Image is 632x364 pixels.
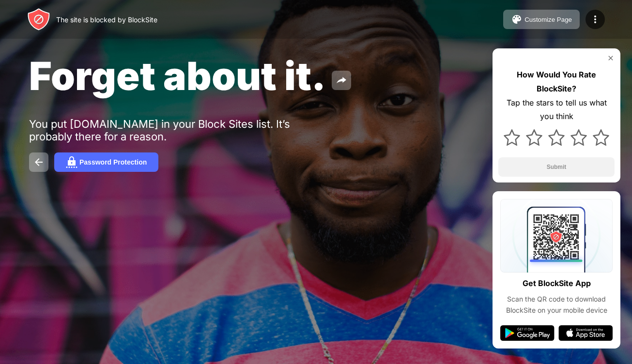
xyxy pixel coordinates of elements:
[66,156,77,168] img: password.svg
[500,294,613,316] div: Scan the QR code to download BlockSite on your mobile device
[29,52,326,99] span: Forget about it.
[33,156,45,168] img: back.svg
[79,158,147,166] div: Password Protection
[498,96,615,124] div: Tap the stars to tell us what you think
[500,199,613,273] img: qrcode.svg
[558,325,613,341] img: app-store.svg
[511,14,523,25] img: pallet.svg
[29,118,328,143] div: You put [DOMAIN_NAME] in your Block Sites list. It’s probably there for a reason.
[503,10,580,29] button: Customize Page
[524,16,572,23] div: Customize Page
[593,129,609,146] img: star.svg
[336,75,347,86] img: share.svg
[27,8,50,31] img: header-logo.svg
[498,157,615,177] button: Submit
[570,129,587,146] img: star.svg
[54,152,158,172] button: Password Protection
[526,129,542,146] img: star.svg
[504,129,520,146] img: star.svg
[498,68,615,96] div: How Would You Rate BlockSite?
[548,129,565,146] img: star.svg
[607,54,615,62] img: rate-us-close.svg
[56,15,157,24] div: The site is blocked by BlockSite
[523,276,591,290] div: Get BlockSite App
[589,14,601,25] img: menu-icon.svg
[500,325,555,341] img: google-play.svg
